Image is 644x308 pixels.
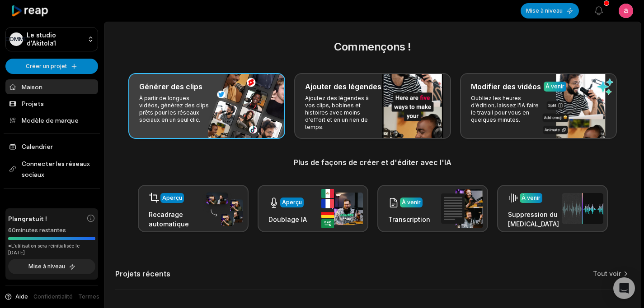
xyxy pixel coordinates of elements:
[139,82,202,91] font: Générer des clips
[28,263,65,270] font: Mise à niveau
[5,113,98,128] a: Modèle de marque
[282,199,302,206] font: Aperçu
[471,82,541,91] font: Modifier des vidéos
[5,139,98,154] a: Calendrier
[5,36,27,42] font: COMME
[5,96,98,111] a: Projets
[402,199,421,206] font: À venir
[593,270,621,277] font: Tout voir
[33,293,73,300] font: Confidentialité
[526,7,563,14] font: Mise à niveau
[471,95,539,123] font: Oubliez les heures d'édition, laissez l'IA faire le travail pour vous en quelques minutes.
[522,194,541,201] font: À venir
[321,189,363,228] img: ai_dubbing.png
[613,277,635,299] div: Ouvrir Intercom Messenger
[22,100,44,107] font: Projets
[562,193,603,224] img: noise_removal.png
[78,293,99,300] font: Termes
[5,79,98,94] a: Maison
[26,63,67,69] font: Créer un projet
[334,40,411,53] font: Commençons !
[22,83,42,91] font: Maison
[5,59,98,74] button: Créer un projet
[508,211,559,228] font: Suppression du [MEDICAL_DATA]
[8,243,80,255] font: *L'utilisation sera réinitialisée le [DATE]
[8,259,95,274] button: Mise à niveau
[22,215,47,222] font: gratuit !
[78,293,99,301] a: Termes
[22,143,53,150] font: Calendrier
[4,293,28,301] button: Aide
[305,95,369,130] font: Ajoutez des légendes à vos clips, bobines et histoires avec moins d'effort et en un rien de temps.
[27,31,56,47] font: Le studio d'Akitola1
[22,116,79,124] font: Modèle de marque
[8,215,22,222] font: Plan
[22,160,90,178] font: Connecter les réseaux sociaux
[545,83,564,90] font: À venir
[149,211,189,228] font: Recadrage automatique
[202,191,243,226] img: auto_reframe.png
[388,216,430,223] font: Transcription
[294,158,451,167] font: Plus de façons de créer et d'éditer avec l'IA
[8,226,16,234] font: 60
[16,226,66,234] font: minutes restantes
[305,82,381,91] font: Ajouter des légendes
[593,269,621,278] a: Tout voir
[115,269,170,278] font: Projets récents
[162,194,182,201] font: Aperçu
[15,293,28,300] font: Aide
[33,293,73,301] a: Confidentialité
[521,3,579,18] button: Mise à niveau
[139,95,209,123] font: À partir de longues vidéos, générez des clips prêts pour les réseaux sociaux en un seul clic.
[441,189,483,228] img: transcription.png
[268,216,307,223] font: Doublage IA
